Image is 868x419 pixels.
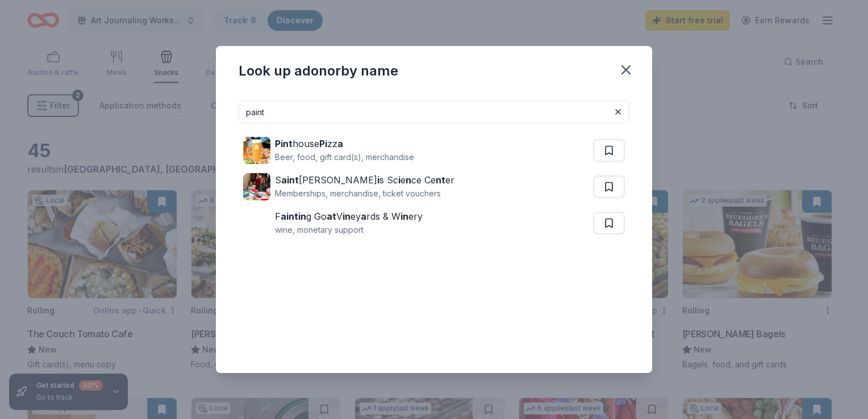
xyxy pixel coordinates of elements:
div: Beer, food, gift card(s), merchandise [275,150,414,164]
strong: a [361,211,366,222]
strong: Pi [319,138,327,149]
strong: nt [436,174,445,186]
div: wine, monetary support [275,223,423,237]
strong: aintin [281,211,306,222]
strong: in [343,211,350,222]
strong: n [406,174,411,186]
div: house zz [275,137,414,150]
div: F g Go V ey rds & W ery [275,209,423,223]
strong: aint [281,174,299,186]
img: Image for Pinthouse Pizza [243,137,270,164]
strong: at [327,211,336,222]
strong: i [398,174,400,186]
div: S [PERSON_NAME] s Sc e ce Ce er [275,173,454,187]
strong: a [337,138,343,149]
strong: i [377,174,379,186]
strong: in [400,211,408,222]
img: Image for Saint Louis Science Center [243,173,270,200]
input: Search [239,100,629,123]
img: Image for Fainting Goat Vineyards & Winery [243,209,270,237]
strong: Pint [275,138,293,149]
div: Look up a donor by name [239,62,398,80]
div: Memberships, merchandise, ticket vouchers [275,187,454,200]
